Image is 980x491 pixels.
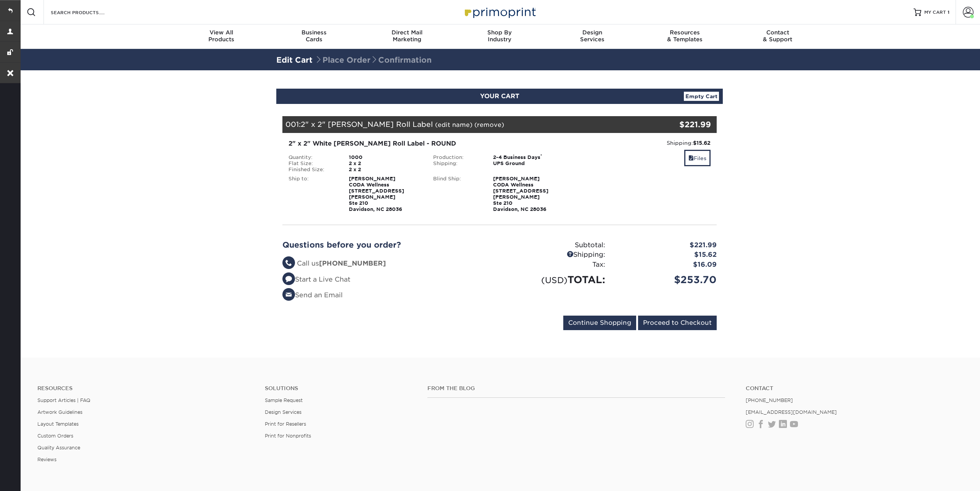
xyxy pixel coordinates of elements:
[693,140,711,146] strong: $15.62
[563,316,636,330] input: Continue Shopping
[684,92,719,101] a: Empty Cart
[546,24,638,49] a: DesignServices
[746,397,793,403] a: [PHONE_NUMBER]
[453,24,546,49] a: Shop ByIndustry
[282,259,494,269] li: Call us
[37,397,90,403] a: Support Articles | FAQ
[500,272,611,287] div: TOTAL:
[282,116,644,133] div: 001:
[453,29,546,36] span: Shop By
[37,421,79,427] a: Layout Templates
[265,385,416,392] h4: Solutions
[282,275,350,283] a: Start a Live Chat
[577,139,711,147] div: Shipping:
[50,8,124,17] input: SEARCH PRODUCTS.....
[319,259,386,267] strong: [PHONE_NUMBER]
[611,272,722,287] div: $253.70
[731,29,824,43] div: & Support
[688,155,694,161] span: files
[746,409,837,415] a: [EMAIL_ADDRESS][DOMAIN_NAME]
[283,176,343,212] div: Ship to:
[500,260,611,270] div: Tax:
[361,29,453,43] div: Marketing
[268,29,361,36] span: Business
[638,24,731,49] a: Resources& Templates
[453,29,546,43] div: Industry
[301,120,433,128] span: 2" x 2" [PERSON_NAME] Roll Label
[435,121,472,128] a: (edit name)
[611,240,722,250] div: $221.99
[175,29,268,36] span: View All
[37,457,56,462] a: Reviews
[283,154,343,160] div: Quantity:
[487,160,572,167] div: UPS Ground
[265,433,311,439] a: Print for Nonprofits
[343,160,427,167] div: 2 x 2
[487,154,572,160] div: 2-4 Business Days
[427,385,725,392] h4: From the Blog
[611,250,722,260] div: $15.62
[638,29,731,36] span: Resources
[541,275,567,285] small: (USD)
[37,445,80,450] a: Quality Assurance
[948,10,949,15] span: 1
[265,409,301,415] a: Design Services
[546,29,638,36] span: Design
[265,397,303,403] a: Sample Request
[37,433,73,439] a: Custom Orders
[282,240,494,250] h2: Questions before you order?
[474,121,504,128] a: (remove)
[283,167,343,173] div: Finished Size:
[731,24,824,49] a: Contact& Support
[343,167,427,173] div: 2 x 2
[427,154,488,160] div: Production:
[315,55,432,65] span: Place Order Confirmation
[493,176,548,212] strong: [PERSON_NAME] CODA Wellness [STREET_ADDRESS][PERSON_NAME] Ste 210 Davidson, NC 28036
[265,421,306,427] a: Print for Resellers
[638,29,731,43] div: & Templates
[684,150,711,166] a: Files
[343,154,427,160] div: 1000
[746,385,962,392] a: Contact
[283,160,343,167] div: Flat Size:
[427,160,488,167] div: Shipping:
[500,240,611,250] div: Subtotal:
[638,316,717,330] input: Proceed to Checkout
[37,409,82,415] a: Artwork Guidelines
[175,29,268,43] div: Products
[500,250,611,260] div: Shipping:
[611,260,722,270] div: $16.09
[175,24,268,49] a: View AllProducts
[282,291,343,299] a: Send an Email
[480,92,519,100] span: YOUR CART
[268,24,361,49] a: BusinessCards
[461,4,538,20] img: Primoprint
[276,55,313,65] a: Edit Cart
[268,29,361,43] div: Cards
[924,9,946,16] span: MY CART
[349,176,404,212] strong: [PERSON_NAME] CODA Wellness [STREET_ADDRESS][PERSON_NAME] Ste 210 Davidson, NC 28036
[427,176,488,212] div: Blind Ship:
[289,139,566,148] div: 2" x 2" White [PERSON_NAME] Roll Label - ROUND
[644,119,711,130] div: $221.99
[361,24,453,49] a: Direct MailMarketing
[546,29,638,43] div: Services
[731,29,824,36] span: Contact
[361,29,453,36] span: Direct Mail
[37,385,253,392] h4: Resources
